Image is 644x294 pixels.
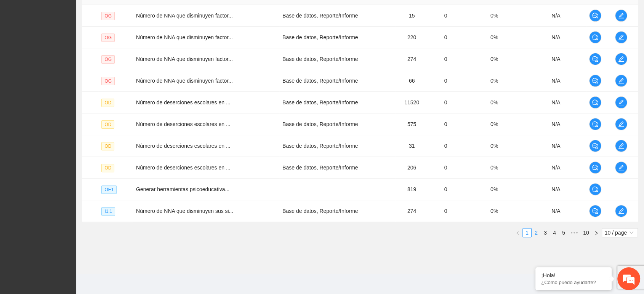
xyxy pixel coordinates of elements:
td: 220 [395,27,429,48]
li: Next Page [592,228,601,237]
span: OD [101,142,114,150]
span: OG [101,55,115,64]
span: I1.1 [101,207,115,216]
textarea: Escriba su mensaje y pulse “Intro” [4,208,145,235]
p: ¿Cómo puedo ayudarte? [541,280,606,285]
td: 0% [463,179,526,200]
span: Número de NNA que disminuyen sus si... [136,208,233,214]
td: Base de datos, Reporte/Informe [279,48,395,70]
td: 11520 [395,92,429,113]
button: comment [589,205,601,217]
td: Base de datos, Reporte/Informe [279,157,395,179]
td: N/A [526,113,586,135]
td: N/A [526,48,586,70]
td: Base de datos, Reporte/Informe [279,92,395,113]
li: 5 [559,228,568,237]
div: Chatee con nosotros ahora [40,39,128,49]
span: Estamos en línea. [44,102,105,179]
li: Next 5 Pages [568,228,580,237]
button: comment [589,96,601,109]
td: 0 [429,5,463,27]
a: 4 [550,228,559,237]
button: comment [589,53,601,65]
td: 575 [395,113,429,135]
button: comment [589,161,601,174]
td: 0 [429,179,463,200]
td: 0 [429,48,463,70]
span: right [594,231,599,235]
span: OG [101,12,115,20]
span: Generar herramientas psicoeducativa... [136,186,229,192]
button: comment [589,118,601,130]
td: 0 [429,113,463,135]
td: Base de datos, Reporte/Informe [279,27,395,48]
li: 4 [550,228,559,237]
td: N/A [526,5,586,27]
td: 15 [395,5,429,27]
td: 0 [429,27,463,48]
td: 0 [429,157,463,179]
span: edit [615,34,627,40]
td: 0% [463,135,526,157]
li: 3 [541,228,550,237]
span: edit [615,143,627,149]
a: 5 [559,228,568,237]
span: Número de NNA que disminuyen factor... [136,78,233,84]
span: OG [101,77,115,85]
a: 3 [541,228,549,237]
span: Número de NNA que disminuyen factor... [136,56,233,62]
td: 0 [429,92,463,113]
span: Número de deserciones escolares en ... [136,99,230,105]
td: 0% [463,5,526,27]
button: right [592,228,601,237]
button: comment [589,31,601,43]
td: N/A [526,157,586,179]
span: edit [615,78,627,84]
button: edit [615,96,627,109]
td: N/A [526,135,586,157]
button: edit [615,140,627,152]
span: ••• [568,228,580,237]
td: 819 [395,179,429,200]
td: 0% [463,157,526,179]
td: N/A [526,179,586,200]
span: edit [615,13,627,19]
span: Número de deserciones escolares en ... [136,121,230,127]
td: Base de datos, Reporte/Informe [279,5,395,27]
span: Número de NNA que disminuyen factor... [136,13,233,19]
span: edit [615,56,627,62]
button: edit [615,205,627,217]
td: 274 [395,200,429,222]
td: 31 [395,135,429,157]
a: 10 [581,228,591,237]
td: 0% [463,92,526,113]
td: 0% [463,48,526,70]
td: Base de datos, Reporte/Informe [279,200,395,222]
span: OD [101,99,114,107]
td: 274 [395,48,429,70]
td: 206 [395,157,429,179]
span: edit [615,208,627,214]
td: 0% [463,200,526,222]
td: 0% [463,113,526,135]
div: Page Size [602,228,638,237]
span: Número de NNA que disminuyen factor... [136,34,233,40]
button: comment [589,75,601,87]
td: 0% [463,27,526,48]
a: 2 [532,228,540,237]
td: N/A [526,27,586,48]
button: edit [615,10,627,22]
button: edit [615,161,627,174]
td: 0 [429,200,463,222]
div: ¡Hola! [541,272,606,278]
button: comment [589,10,601,22]
td: N/A [526,70,586,92]
button: edit [615,75,627,87]
span: OD [101,164,114,172]
span: OG [101,34,115,42]
span: Número de deserciones escolares en ... [136,165,230,171]
button: edit [615,53,627,65]
td: Base de datos, Reporte/Informe [279,135,395,157]
td: 66 [395,70,429,92]
td: 0% [463,70,526,92]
